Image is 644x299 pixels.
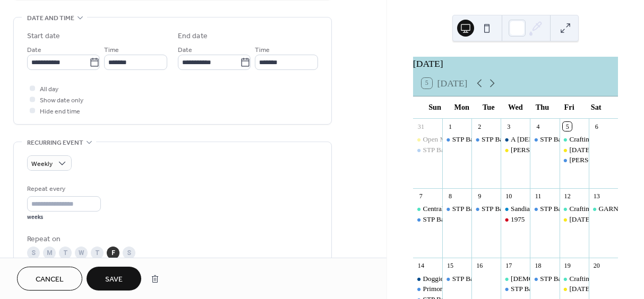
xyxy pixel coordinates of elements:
div: 5 [563,122,572,131]
div: S [27,247,40,259]
div: Central [US_STATE] Humanist [423,204,512,214]
div: Wed [502,96,529,118]
div: Open Mic [423,135,451,144]
div: STP Baby with the bath water rehearsals [442,204,471,214]
div: Friday Rock Session Class [560,215,589,224]
div: 18 [534,261,543,270]
div: Doggie Market [423,274,466,284]
div: 15 [446,261,455,270]
div: STP Baby with the bath water rehearsals [511,284,624,294]
span: Save [105,274,123,285]
div: STP Baby with the bath water rehearsals [423,215,537,224]
span: Recurring event [27,137,83,148]
div: STP Baby with the bath water rehearsals [530,135,559,144]
div: Sat [582,96,609,118]
div: Sandia Hearing Aid Center [501,204,530,214]
div: STP Baby with the bath water rehearsals [413,145,442,155]
div: Doggie Market [413,274,442,284]
div: Fri [556,96,583,118]
div: Sun [422,96,449,118]
div: End date [178,31,208,42]
div: Sandia Hearing Aid Center [511,204,586,214]
div: T [91,247,104,259]
div: W [75,247,88,259]
button: Cancel [17,267,82,291]
div: 19 [563,261,572,270]
div: Primordial Sound Meditation with Priti Chanda Klco [413,284,442,294]
div: 11 [534,192,543,201]
div: Friday Rock Session Class [560,145,589,155]
span: Weekly [31,158,53,170]
div: 16 [475,261,484,270]
div: Tue [475,96,502,118]
div: STP Baby with the bath water rehearsals [471,135,501,144]
div: 9 [475,192,484,201]
div: A Church Board Meeting [501,135,530,144]
div: A [DEMOGRAPHIC_DATA] Board Meeting [511,135,639,144]
div: STP Baby with the bath water rehearsals [482,204,595,214]
div: 1975 [511,215,525,224]
div: T [59,247,72,259]
div: 13 [592,192,601,201]
span: Date [27,45,41,56]
div: F [107,247,119,259]
div: 14 [416,261,425,270]
div: Crafting Circle [569,274,611,284]
div: Crafting Circle [569,204,611,214]
div: Matt Flinner Trio opening guest Briony Hunn [501,145,530,155]
div: Crafting Circle [560,135,589,144]
div: GARNA presents Colorado Environmental Film Fest [589,204,618,214]
div: STP Baby with the bath water rehearsals [530,274,559,284]
div: Central Colorado Humanist [413,204,442,214]
div: STP Baby with the bath water rehearsals [452,274,566,284]
div: Friday Rock Session Class [560,284,589,294]
div: Crafting Circle [569,135,611,144]
div: Repeat on [27,234,316,245]
div: 12 [563,192,572,201]
span: Time [104,45,119,56]
div: 1975 [501,215,530,224]
div: 6 [592,122,601,131]
div: Start date [27,31,60,42]
div: 1 [446,122,455,131]
span: Cancel [36,274,64,285]
div: STP Baby with the bath water rehearsals [423,145,537,155]
span: Hide end time [40,106,80,117]
div: Thu [529,96,556,118]
div: 4 [534,122,543,131]
div: STP Baby with the bath water rehearsals [452,135,566,144]
div: Open Mic [413,135,442,144]
button: Save [87,267,141,291]
div: M [43,247,56,259]
div: Crafting Circle [560,274,589,284]
div: 7 [416,192,425,201]
div: STP Baby with the bath water rehearsals [442,274,471,284]
div: Salida Moth Mixed ages auditions [560,155,589,165]
div: 20 [592,261,601,270]
div: Shamanic Healing Circle with Sarah Sol [501,274,530,284]
div: Crafting Circle [560,204,589,214]
div: 10 [504,192,513,201]
span: Time [255,45,270,56]
div: 8 [446,192,455,201]
span: Date [178,45,192,56]
div: STP Baby with the bath water rehearsals [471,204,501,214]
div: 17 [504,261,513,270]
div: 3 [504,122,513,131]
div: Primordial Sound Meditation with [PERSON_NAME] [423,284,577,294]
div: 2 [475,122,484,131]
div: [DATE] [413,57,618,71]
span: Date and time [27,13,74,24]
div: S [123,247,135,259]
span: Show date only [40,95,83,106]
div: 31 [416,122,425,131]
div: STP Baby with the bath water rehearsals [452,204,566,214]
div: Mon [448,96,475,118]
div: STP Baby with the bath water rehearsals [413,215,442,224]
div: STP Baby with the bath water rehearsals [442,135,471,144]
div: STP Baby with the bath water rehearsals [530,204,559,214]
div: STP Baby with the bath water rehearsals [482,135,595,144]
span: All day [40,84,58,95]
div: weeks [27,214,101,221]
